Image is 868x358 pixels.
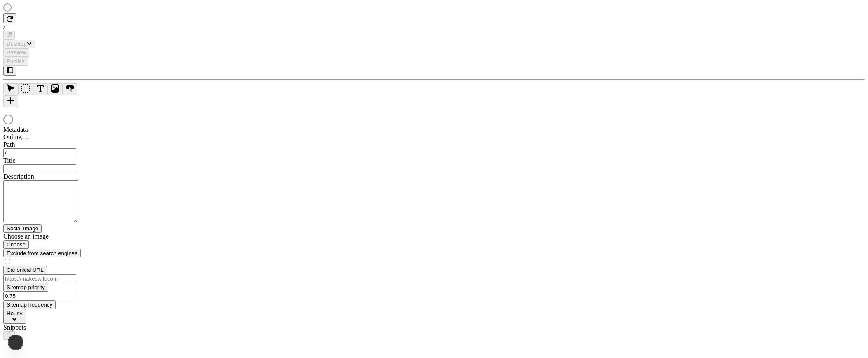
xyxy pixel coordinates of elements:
[7,302,52,308] span: Sitemap frequency
[3,224,42,233] button: Social Image
[3,274,76,283] input: https://makeswift.com
[3,283,48,292] button: Sitemap priority
[3,309,26,324] button: Hourly
[3,157,16,164] span: Title
[3,173,34,180] span: Description
[18,83,33,95] button: Box
[3,233,102,240] div: Choose an image
[3,57,28,66] button: Publish
[7,284,45,290] span: Sitemap priority
[3,324,102,331] div: Snippets
[7,225,38,232] span: Social Image
[7,250,77,256] span: Exclude from search engines
[7,58,25,64] span: Publish
[48,83,63,95] button: Image
[3,133,21,140] span: Online
[7,241,26,248] span: Choose
[3,266,47,274] button: Canonical URL
[7,41,27,47] span: Desktop
[33,83,48,95] button: Text
[3,126,102,133] div: Metadata
[3,48,29,57] button: Preview
[3,141,15,148] span: Path
[7,267,44,273] span: Canonical URL
[7,49,26,56] span: Preview
[3,240,29,249] button: Choose
[3,40,35,48] button: Desktop
[63,83,77,95] button: Button
[3,249,81,257] button: Exclude from search engines
[3,23,865,31] div: /
[3,300,56,309] button: Sitemap frequency
[7,310,23,316] span: Hourly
